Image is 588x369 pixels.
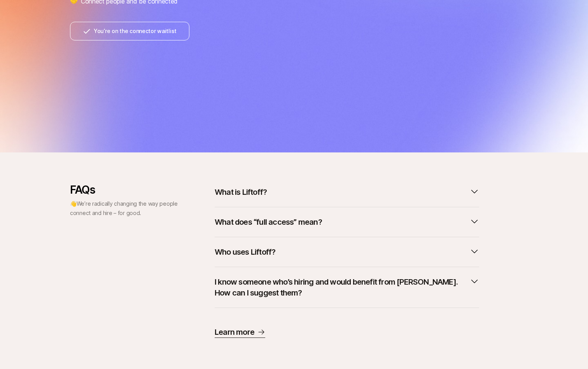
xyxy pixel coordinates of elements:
[215,273,479,301] button: I know someone who’s hiring and would benefit from [PERSON_NAME]. How can I suggest them?
[215,247,275,257] p: Who uses Liftoff?
[215,327,254,338] p: Learn more
[70,199,179,218] p: 👋
[70,184,179,196] p: FAQs
[215,217,322,227] p: What does “full access” mean?
[215,213,479,231] button: What does “full access” mean?
[215,187,267,198] p: What is Liftoff?
[215,327,265,338] a: Learn more
[215,184,479,201] button: What is Liftoff?
[70,22,189,40] button: You’re on the connector waitlist
[215,276,467,298] p: I know someone who’s hiring and would benefit from [PERSON_NAME]. How can I suggest them?
[215,243,479,261] button: Who uses Liftoff?
[70,200,178,216] span: We’re radically changing the way people connect and hire – for good.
